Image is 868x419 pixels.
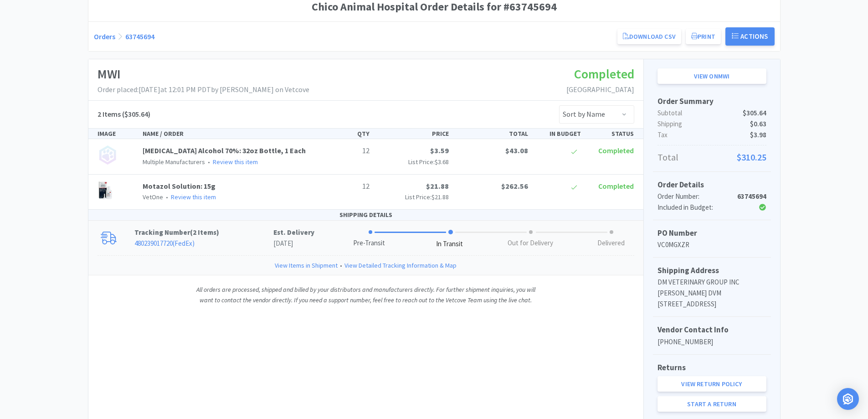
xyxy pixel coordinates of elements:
[657,239,766,250] p: VC0MGXZR
[94,32,115,41] a: Orders
[338,260,344,270] span: •
[501,181,528,191] span: $262.56
[657,277,766,310] p: DM VETERINARY GROUP INC [PERSON_NAME] DVM [STREET_ADDRESS]
[320,129,373,139] div: QTY
[657,150,766,165] p: Total
[750,119,766,129] span: $0.63
[88,210,643,220] div: SHIPPING DETAILS
[373,129,452,139] div: PRICE
[435,158,449,166] span: $3.68
[743,108,766,119] span: $305.64
[213,158,258,166] a: Review this item
[532,129,585,139] div: IN BUDGET
[725,27,775,46] button: Actions
[431,193,449,201] span: $21.88
[657,95,766,108] h5: Order Summary
[206,158,211,166] span: •
[164,193,169,201] span: •
[275,260,338,270] a: View Items in Shipment
[134,227,273,238] p: Tracking Number ( )
[98,109,150,120] h5: ($305.64)
[737,150,766,165] span: $310.25
[657,324,766,336] h5: Vendor Contact Info
[657,119,766,129] p: Shipping
[686,29,721,44] button: Print
[574,66,634,82] span: Completed
[657,362,766,374] h5: Returns
[143,158,205,166] span: Multiple Manufacturers
[657,227,766,239] h5: PO Number
[134,239,195,248] a: 480239017720(FedEx)
[597,238,625,248] div: Delivered
[324,145,370,157] p: 12
[657,376,766,392] a: View Return Policy
[98,64,309,84] h1: MWI
[324,181,370,192] p: 12
[598,181,634,191] span: Completed
[430,146,449,155] span: $3.59
[585,129,637,139] div: STATUS
[98,84,309,96] p: Order placed: [DATE] at 12:01 PM PDT by [PERSON_NAME] on Vetcove
[98,181,113,201] img: 778284ff023a4075b49f3603f627d4dd_6672.jpeg
[143,146,306,155] a: [MEDICAL_DATA] Alcohol 70%: 32oz Bottle, 1 Each
[273,227,314,238] p: Est. Delivery
[139,129,320,139] div: NAME / ORDER
[737,192,766,201] strong: 63745694
[657,129,766,140] p: Tax
[143,181,216,191] a: Motazol Solution: 15g
[344,260,457,270] a: View Detailed Tracking Information & Map
[657,336,766,347] p: [PHONE_NUMBER]
[171,193,216,201] a: Review this item
[566,84,634,96] p: [GEOGRAPHIC_DATA]
[98,145,118,165] img: no_image.png
[125,32,154,41] a: 63745694
[617,29,681,44] a: Download CSV
[657,179,766,191] h5: Order Details
[657,191,730,202] div: Order Number:
[353,238,385,248] div: Pre-Transit
[196,285,535,304] i: All orders are processed, shipped and billed by your distributors and manufacturers directly. For...
[657,68,766,84] a: View onMWI
[436,239,463,249] div: In Transit
[657,108,766,119] p: Subtotal
[657,202,730,213] div: Included in Budget:
[94,129,139,139] div: IMAGE
[273,238,314,249] p: [DATE]
[508,238,553,248] div: Out for Delivery
[98,109,121,119] span: 2 Items
[657,396,766,412] a: Start a Return
[193,228,216,237] span: 2 Items
[377,192,449,202] p: List Price:
[426,181,449,191] span: $21.88
[750,129,766,140] span: $3.98
[452,129,532,139] div: TOTAL
[657,264,766,277] h5: Shipping Address
[377,157,449,167] p: List Price:
[143,193,163,201] span: VetOne
[598,146,634,155] span: Completed
[505,146,528,155] span: $43.08
[837,388,859,410] div: Open Intercom Messenger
